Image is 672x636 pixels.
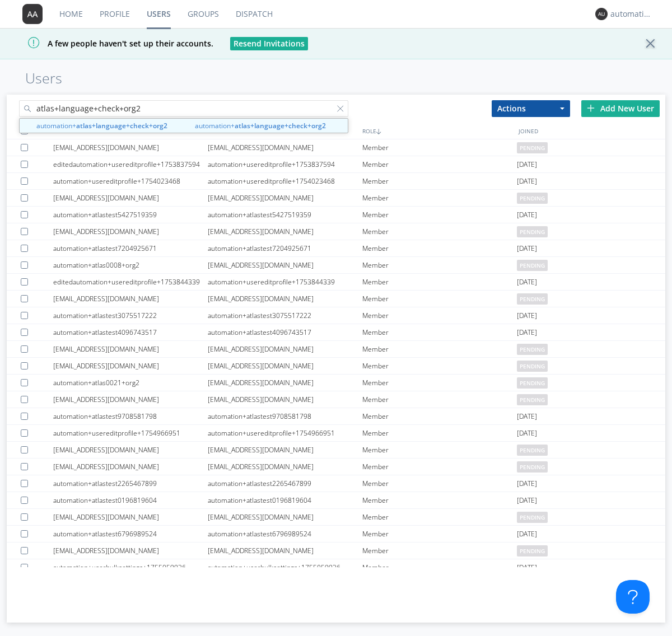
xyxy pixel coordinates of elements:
div: Member [362,156,517,172]
span: [DATE] [517,475,537,492]
span: pending [517,142,548,153]
div: Member [362,459,517,475]
span: [DATE] [517,559,537,576]
a: automation+usereditprofile+1754023468automation+usereditprofile+1754023468Member[DATE] [7,173,665,190]
a: [EMAIL_ADDRESS][DOMAIN_NAME][EMAIL_ADDRESS][DOMAIN_NAME]Memberpending [7,341,665,358]
div: automation+atlas0008+org2 [53,257,208,273]
div: [EMAIL_ADDRESS][DOMAIN_NAME] [208,257,362,273]
div: automation+atlastest7204925671 [208,240,362,256]
div: [EMAIL_ADDRESS][DOMAIN_NAME] [53,442,208,458]
a: automation+userbulksettings+1755059936automation+userbulksettings+1755059936Member[DATE] [7,559,665,576]
div: JOINED [516,123,672,139]
span: automation+ [195,120,345,131]
a: [EMAIL_ADDRESS][DOMAIN_NAME][EMAIL_ADDRESS][DOMAIN_NAME]Memberpending [7,509,665,526]
div: [EMAIL_ADDRESS][DOMAIN_NAME] [208,391,362,408]
span: pending [517,260,548,271]
div: Member [362,408,517,424]
span: [DATE] [517,207,537,223]
span: [DATE] [517,156,537,173]
div: automation+atlas+language+check+org2 [610,8,652,20]
div: [EMAIL_ADDRESS][DOMAIN_NAME] [208,375,362,391]
span: pending [517,394,548,405]
img: plus.svg [587,104,595,112]
span: [DATE] [517,173,537,190]
div: [EMAIL_ADDRESS][DOMAIN_NAME] [53,223,208,240]
div: Member [362,559,517,576]
div: [EMAIL_ADDRESS][DOMAIN_NAME] [53,190,208,206]
img: 373638.png [22,4,43,24]
a: [EMAIL_ADDRESS][DOMAIN_NAME][EMAIL_ADDRESS][DOMAIN_NAME]Memberpending [7,459,665,475]
div: automation+usereditprofile+1753844339 [208,274,362,290]
span: pending [517,361,548,372]
span: [DATE] [517,408,537,425]
div: Member [362,190,517,206]
div: Member [362,492,517,508]
a: automation+atlastest3075517222automation+atlastest3075517222Member[DATE] [7,307,665,324]
iframe: Toggle Customer Support [616,580,650,614]
div: [EMAIL_ADDRESS][DOMAIN_NAME] [208,543,362,559]
div: Add New User [581,100,660,117]
div: ROLE [360,123,516,139]
span: automation+ [36,120,186,131]
a: automation+atlas0021+org2[EMAIL_ADDRESS][DOMAIN_NAME]Memberpending [7,375,665,391]
div: Member [362,375,517,391]
img: 373638.png [595,8,608,20]
div: [EMAIL_ADDRESS][DOMAIN_NAME] [53,543,208,559]
div: Member [362,223,517,240]
span: pending [517,226,548,237]
strong: atlas+language+check+org2 [235,121,326,130]
div: [EMAIL_ADDRESS][DOMAIN_NAME] [208,291,362,307]
div: Member [362,139,517,156]
input: Search users [19,100,348,117]
div: automation+atlastest5427519359 [53,207,208,223]
div: automation+atlastest2265467899 [53,475,208,492]
span: pending [517,293,548,305]
a: [EMAIL_ADDRESS][DOMAIN_NAME][EMAIL_ADDRESS][DOMAIN_NAME]Memberpending [7,223,665,240]
div: editedautomation+usereditprofile+1753844339 [53,274,208,290]
div: Member [362,358,517,374]
div: automation+usereditprofile+1754023468 [53,173,208,189]
span: [DATE] [517,307,537,324]
div: Member [362,291,517,307]
a: automation+atlastest2265467899automation+atlastest2265467899Member[DATE] [7,475,665,492]
div: automation+atlas0021+org2 [53,375,208,391]
span: pending [517,545,548,556]
button: Actions [492,100,570,117]
div: [EMAIL_ADDRESS][DOMAIN_NAME] [53,341,208,357]
span: pending [517,193,548,204]
span: pending [517,512,548,523]
div: [EMAIL_ADDRESS][DOMAIN_NAME] [208,139,362,156]
a: [EMAIL_ADDRESS][DOMAIN_NAME][EMAIL_ADDRESS][DOMAIN_NAME]Memberpending [7,543,665,559]
div: automation+atlastest4096743517 [53,324,208,340]
a: automation+atlastest0196819604automation+atlastest0196819604Member[DATE] [7,492,665,509]
a: [EMAIL_ADDRESS][DOMAIN_NAME][EMAIL_ADDRESS][DOMAIN_NAME]Memberpending [7,442,665,459]
div: [EMAIL_ADDRESS][DOMAIN_NAME] [53,358,208,374]
a: automation+atlastest6796989524automation+atlastest6796989524Member[DATE] [7,526,665,543]
div: [EMAIL_ADDRESS][DOMAIN_NAME] [208,358,362,374]
div: [EMAIL_ADDRESS][DOMAIN_NAME] [208,341,362,357]
div: Member [362,257,517,273]
div: [EMAIL_ADDRESS][DOMAIN_NAME] [53,291,208,307]
div: Member [362,324,517,340]
div: automation+atlastest5427519359 [208,207,362,223]
div: automation+atlastest6796989524 [208,526,362,542]
div: Member [362,307,517,324]
div: automation+atlastest9708581798 [208,408,362,424]
div: Member [362,543,517,559]
div: Member [362,475,517,492]
div: automation+atlastest4096743517 [208,324,362,340]
a: editedautomation+usereditprofile+1753844339automation+usereditprofile+1753844339Member[DATE] [7,274,665,291]
div: Member [362,509,517,525]
div: [EMAIL_ADDRESS][DOMAIN_NAME] [208,459,362,475]
div: [EMAIL_ADDRESS][DOMAIN_NAME] [53,509,208,525]
div: [EMAIL_ADDRESS][DOMAIN_NAME] [53,139,208,156]
span: [DATE] [517,274,537,291]
div: Member [362,391,517,408]
div: Member [362,442,517,458]
div: Member [362,425,517,441]
div: Member [362,274,517,290]
a: automation+atlastest9708581798automation+atlastest9708581798Member[DATE] [7,408,665,425]
div: automation+usereditprofile+1754023468 [208,173,362,189]
div: automation+userbulksettings+1755059936 [53,559,208,576]
div: Member [362,207,517,223]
